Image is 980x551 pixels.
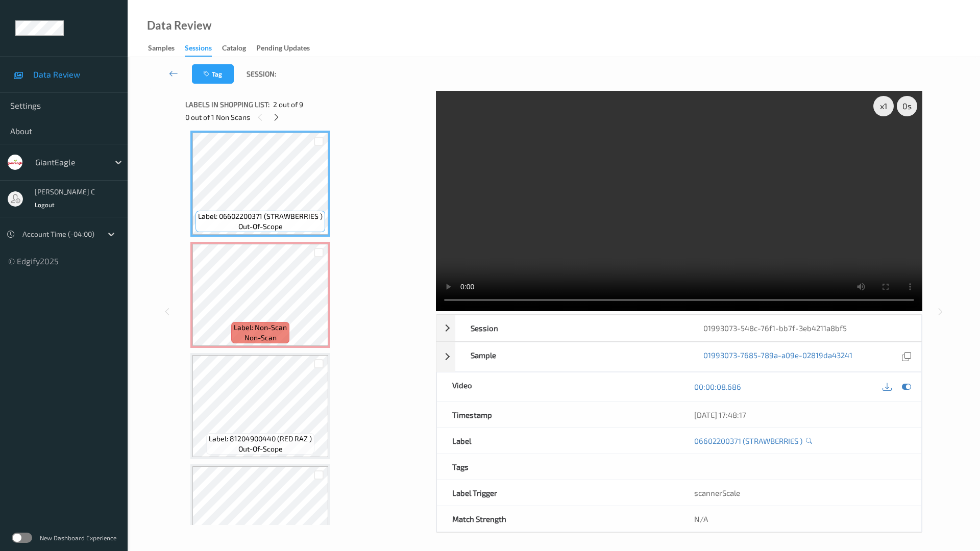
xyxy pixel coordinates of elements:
div: Sample [455,342,689,371]
div: N/A [679,506,921,532]
span: out-of-scope [238,444,283,454]
div: Session [455,315,689,341]
div: Samples [148,43,175,56]
span: Label: Non-Scan [234,322,287,333]
div: 0 out of 1 Non Scans [185,111,429,123]
span: non-scan [244,333,277,343]
div: Tags [437,454,679,480]
div: 01993073-548c-76f1-bb7f-3eb4211a8bf5 [688,315,921,341]
a: Sessions [185,41,222,57]
a: 00:00:08.686 [694,382,741,392]
a: 06602200371 (STRAWBERRIES ) [694,436,802,446]
div: Match Strength [437,506,679,532]
div: Timestamp [437,402,679,428]
span: Label: 81204900440 (RED RAZ ) [209,434,312,444]
div: 0 s [897,96,917,116]
div: Sessions [185,43,212,57]
button: Tag [192,64,234,84]
div: Data Review [147,20,211,31]
a: Samples [148,41,185,56]
span: 2 out of 9 [273,99,303,110]
div: scannerScale [679,480,921,506]
div: Video [437,372,679,402]
a: Catalog [222,41,256,56]
div: [DATE] 17:48:17 [694,410,906,420]
span: Labels in shopping list: [185,99,269,110]
span: out-of-scope [238,221,283,232]
div: Label [437,428,679,454]
div: Label Trigger [437,480,679,506]
a: Pending Updates [256,41,320,56]
div: Session01993073-548c-76f1-bb7f-3eb4211a8bf5 [436,315,922,341]
span: Label: 06602200371 (STRAWBERRIES ) [198,211,323,221]
div: x 1 [873,96,894,116]
div: Catalog [222,43,246,56]
a: 01993073-7685-789a-a09e-02819da43241 [703,350,852,364]
div: Sample01993073-7685-789a-a09e-02819da43241 [436,342,922,372]
span: Session: [247,69,276,79]
div: Pending Updates [256,43,310,56]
